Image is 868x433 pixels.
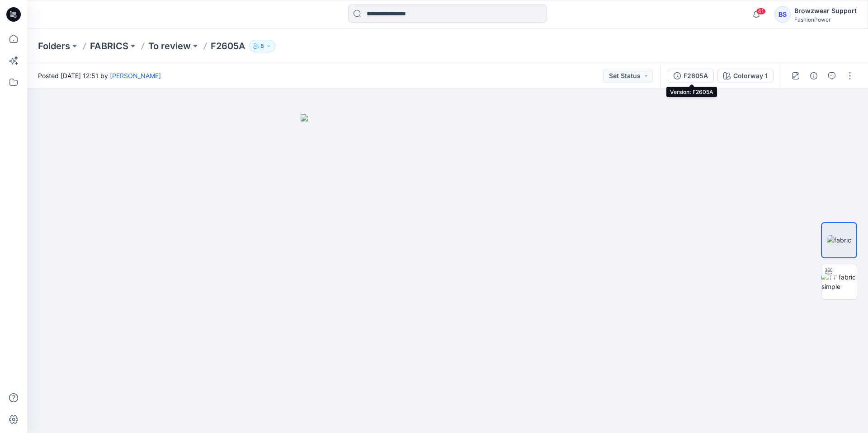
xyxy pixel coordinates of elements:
div: Colorway 1 [733,71,768,81]
a: [PERSON_NAME] [110,72,161,79]
a: To review [148,40,191,52]
div: FashionPower [794,16,857,23]
button: Colorway 1 [717,69,774,83]
p: 8 [260,41,264,51]
p: F2605A [211,40,245,52]
a: FABRICS [90,40,128,52]
button: 8 [249,40,275,52]
button: Details [807,69,821,83]
img: TT fabric simple [821,272,857,291]
img: fabric [827,235,851,245]
span: 41 [756,8,766,15]
a: Folders [38,40,70,52]
button: F2605A [668,69,714,83]
span: Posted [DATE] 12:51 by [38,71,161,80]
div: Browzwear Support [794,5,857,16]
div: BS [774,6,791,23]
div: F2605A [684,71,708,81]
